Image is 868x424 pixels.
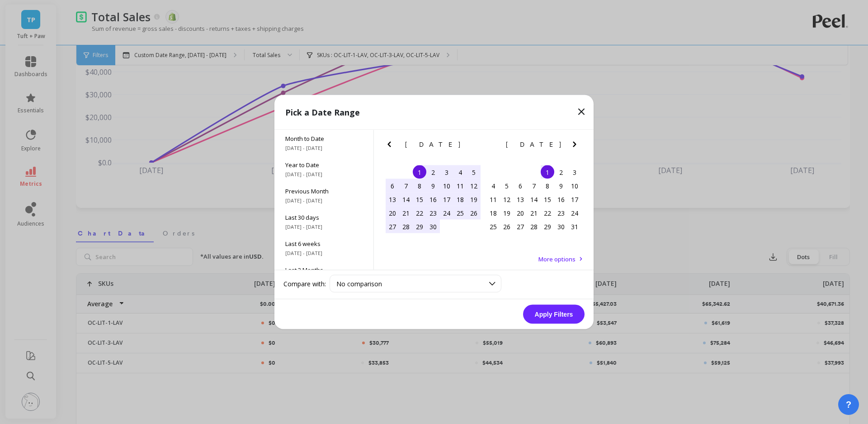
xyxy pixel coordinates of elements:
div: Choose Thursday, May 22nd, 2025 [541,206,554,220]
button: Next Month [468,139,483,154]
span: [DATE] - [DATE] [285,171,363,178]
div: Choose Saturday, May 3rd, 2025 [568,165,581,179]
div: Choose Tuesday, May 13th, 2025 [514,193,527,206]
div: Choose Sunday, April 20th, 2025 [386,206,399,220]
div: Choose Wednesday, May 14th, 2025 [527,193,541,206]
div: Choose Friday, May 16th, 2025 [554,193,568,206]
span: Year to Date [285,161,363,169]
div: Choose Saturday, May 10th, 2025 [568,179,581,193]
div: Choose Wednesday, May 28th, 2025 [527,220,541,233]
div: Choose Tuesday, May 6th, 2025 [514,179,527,193]
div: Choose Monday, May 12th, 2025 [500,193,514,206]
div: Choose Monday, April 28th, 2025 [399,220,413,233]
div: Choose Saturday, April 26th, 2025 [467,206,481,220]
div: Choose Thursday, May 8th, 2025 [541,179,554,193]
span: More options [538,255,576,263]
div: Choose Tuesday, April 15th, 2025 [413,193,426,206]
div: Choose Friday, April 25th, 2025 [453,206,467,220]
div: Choose Friday, April 4th, 2025 [453,165,467,179]
div: Choose Friday, May 2nd, 2025 [554,165,568,179]
div: Choose Tuesday, April 8th, 2025 [413,179,426,193]
div: Choose Tuesday, April 29th, 2025 [413,220,426,233]
div: Choose Sunday, May 25th, 2025 [486,220,500,233]
span: Previous Month [285,187,363,195]
div: Choose Saturday, April 12th, 2025 [467,179,481,193]
div: Choose Sunday, May 18th, 2025 [486,206,500,220]
span: Last 30 days [285,213,363,222]
div: Choose Monday, April 14th, 2025 [399,193,413,206]
div: Choose Friday, May 30th, 2025 [554,220,568,233]
span: [DATE] - [DATE] [285,223,363,231]
span: ? [846,398,851,411]
div: Choose Friday, May 9th, 2025 [554,179,568,193]
span: Month to Date [285,135,363,143]
div: Choose Tuesday, April 1st, 2025 [413,165,426,179]
div: Choose Wednesday, April 23rd, 2025 [426,206,440,220]
div: Choose Saturday, April 19th, 2025 [467,193,481,206]
span: No comparison [336,279,382,288]
div: month 2025-04 [386,165,481,233]
div: Choose Thursday, May 1st, 2025 [541,165,554,179]
div: Choose Friday, May 23rd, 2025 [554,206,568,220]
div: Choose Saturday, April 5th, 2025 [467,165,481,179]
div: Choose Monday, May 5th, 2025 [500,179,514,193]
div: Choose Wednesday, April 2nd, 2025 [426,165,440,179]
span: [DATE] - [DATE] [285,197,363,204]
p: Pick a Date Range [285,106,360,119]
div: Choose Monday, May 19th, 2025 [500,206,514,220]
span: [DATE] - [DATE] [285,250,363,257]
button: Next Month [569,139,584,154]
div: Choose Saturday, May 24th, 2025 [568,206,581,220]
div: Choose Thursday, April 24th, 2025 [440,206,453,220]
div: Choose Thursday, May 15th, 2025 [541,193,554,206]
span: [DATE] [506,141,562,148]
div: Choose Wednesday, May 21st, 2025 [527,206,541,220]
div: Choose Thursday, April 10th, 2025 [440,179,453,193]
div: Choose Sunday, May 4th, 2025 [486,179,500,193]
button: ? [838,394,859,415]
span: Last 6 weeks [285,240,363,248]
div: Choose Wednesday, April 9th, 2025 [426,179,440,193]
label: Compare with: [283,279,326,288]
div: Choose Sunday, April 13th, 2025 [386,193,399,206]
div: Choose Tuesday, May 20th, 2025 [514,206,527,220]
span: Last 3 Months [285,266,363,274]
div: Choose Wednesday, April 16th, 2025 [426,193,440,206]
span: [DATE] - [DATE] [285,145,363,152]
span: [DATE] [405,141,462,148]
div: Choose Monday, April 7th, 2025 [399,179,413,193]
div: Choose Tuesday, May 27th, 2025 [514,220,527,233]
div: Choose Sunday, April 6th, 2025 [386,179,399,193]
div: month 2025-05 [486,165,581,233]
div: Choose Thursday, April 3rd, 2025 [440,165,453,179]
div: Choose Friday, April 11th, 2025 [453,179,467,193]
div: Choose Saturday, May 31st, 2025 [568,220,581,233]
div: Choose Thursday, May 29th, 2025 [541,220,554,233]
div: Choose Wednesday, April 30th, 2025 [426,220,440,233]
button: Apply Filters [523,305,585,324]
div: Choose Thursday, April 17th, 2025 [440,193,453,206]
div: Choose Sunday, May 11th, 2025 [486,193,500,206]
div: Choose Tuesday, April 22nd, 2025 [413,206,426,220]
button: Previous Month [485,139,499,154]
div: Choose Wednesday, May 7th, 2025 [527,179,541,193]
div: Choose Friday, April 18th, 2025 [453,193,467,206]
button: Previous Month [384,139,398,154]
div: Choose Saturday, May 17th, 2025 [568,193,581,206]
div: Choose Monday, May 26th, 2025 [500,220,514,233]
div: Choose Sunday, April 27th, 2025 [386,220,399,233]
div: Choose Monday, April 21st, 2025 [399,206,413,220]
